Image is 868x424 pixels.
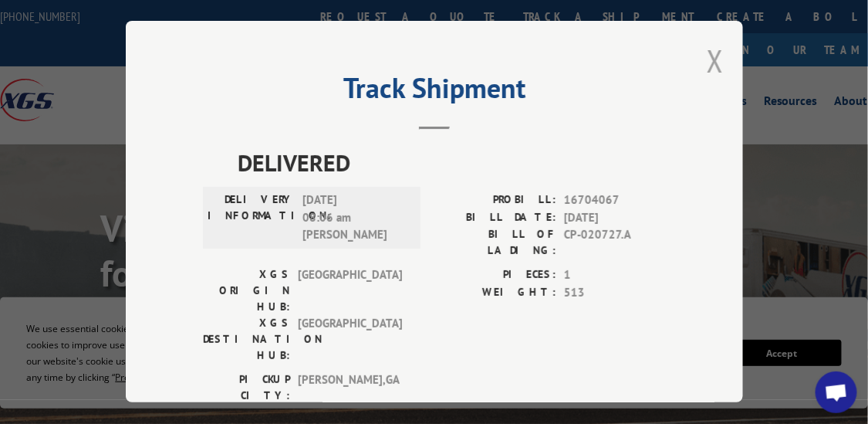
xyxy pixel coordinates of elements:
span: 513 [564,284,666,302]
span: [PERSON_NAME] , GA [298,372,402,405]
label: PICKUP CITY: [203,372,290,405]
label: BILL DATE: [434,209,556,227]
span: [GEOGRAPHIC_DATA] [298,267,402,316]
span: [DATE] 08:06 am [PERSON_NAME] [302,192,407,245]
h2: Track Shipment [203,77,666,107]
label: BILL OF LADING: [434,227,556,259]
span: DELIVERED [238,146,666,181]
label: DELIVERY INFORMATION: [208,192,295,245]
span: [GEOGRAPHIC_DATA] [298,316,402,365]
label: XGS ORIGIN HUB: [203,267,290,316]
div: Open chat [816,371,857,413]
label: PIECES: [434,267,556,285]
label: PROBILL: [434,192,556,210]
label: WEIGHT: [434,284,556,302]
span: 1 [564,267,666,285]
span: 16704067 [564,192,666,210]
label: XGS DESTINATION HUB: [203,316,290,365]
span: [DATE] [564,209,666,227]
span: CP-020727.A [564,227,666,259]
button: Close modal [707,40,724,81]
